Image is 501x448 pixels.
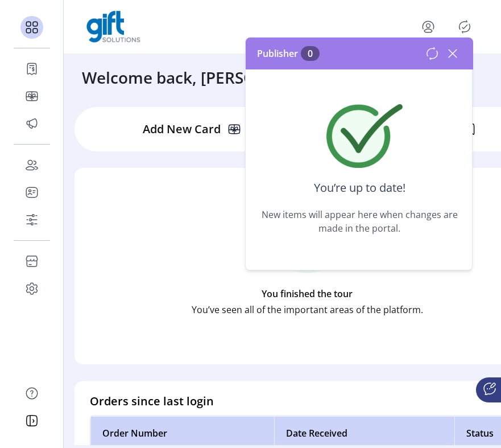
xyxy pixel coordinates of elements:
[405,13,456,40] button: menu
[143,121,221,138] p: Add New Card
[314,168,405,208] span: You’re up to date!
[90,393,214,410] h4: Orders since last login
[262,287,353,301] p: You finished the tour
[82,65,332,89] h3: Welcome back, [PERSON_NAME]!
[257,47,320,60] span: Publisher
[192,303,423,317] p: You’ve seen all of the important areas of the platform.
[301,46,320,61] span: 0
[252,208,466,235] span: New items will appear here when changes are made in the portal.
[86,11,140,43] img: logo
[456,18,474,36] button: Publisher Panel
